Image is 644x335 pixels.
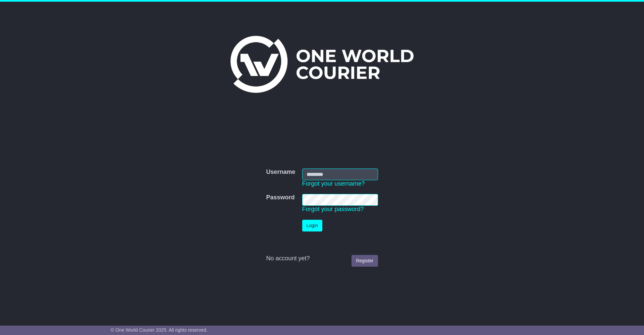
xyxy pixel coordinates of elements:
a: Forgot your username? [302,180,365,187]
a: Forgot your password? [302,206,364,212]
a: Register [352,255,378,267]
img: One World [230,36,414,93]
span: © One World Courier 2025. All rights reserved. [111,327,208,333]
button: Login [302,220,322,231]
div: No account yet? [266,255,378,262]
label: Password [266,194,294,201]
label: Username [266,169,295,176]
